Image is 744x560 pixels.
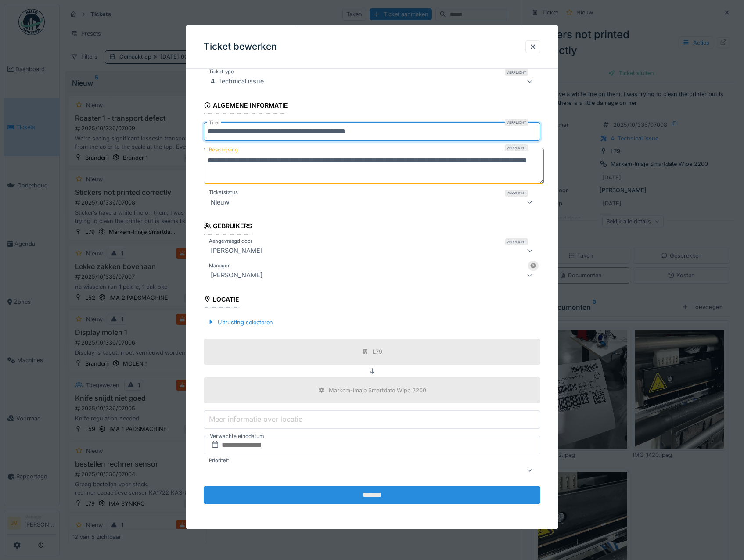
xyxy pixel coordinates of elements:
div: 4. Technical issue [207,76,267,87]
label: Aangevraagd door [207,237,254,245]
label: Tickettype [207,68,236,76]
div: Verplicht [505,119,528,126]
label: Verwachte einddatum [209,431,265,441]
div: [PERSON_NAME] [207,245,266,256]
div: Algemene informatie [204,99,288,114]
div: Markem-Imaje Smartdate Wipe 2200 [329,386,426,395]
label: Ticketstatus [207,189,240,197]
div: Verplicht [505,145,528,152]
div: Verplicht [505,190,528,197]
div: Uitrusting selecteren [204,316,277,328]
div: Nieuw [207,197,233,208]
label: Titel [207,119,221,127]
div: L79 [373,348,382,356]
div: Locatie [204,293,240,308]
h3: Ticket bewerken [204,41,277,52]
div: [PERSON_NAME] [207,270,266,280]
div: Verplicht [505,238,528,245]
label: Prioriteit [207,457,231,464]
div: Gebruikers [204,220,252,235]
label: Manager [207,262,231,269]
label: Meer informatie over locatie [207,414,304,425]
label: Beschrijving [207,145,240,156]
div: Verplicht [505,69,528,76]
